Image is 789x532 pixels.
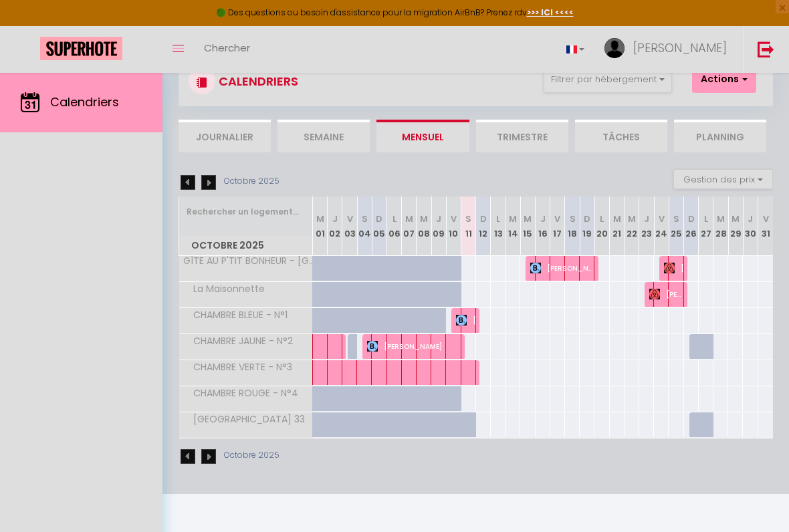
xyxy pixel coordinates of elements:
[277,120,370,152] li: Semaine
[673,213,679,225] abbr: S
[743,196,758,256] th: 30
[550,196,565,256] th: 17
[179,120,271,152] li: Journalier
[505,196,520,256] th: 14
[417,196,431,256] th: 08
[456,307,475,333] span: [PERSON_NAME]
[387,196,402,256] th: 06
[181,412,308,427] span: [GEOGRAPHIC_DATA] 33
[688,213,695,225] abbr: D
[731,213,740,225] abbr: M
[342,196,357,256] th: 03
[717,213,725,225] abbr: M
[604,38,625,58] img: ...
[476,120,568,152] li: Trimestre
[480,213,487,225] abbr: D
[181,360,296,375] span: CHAMBRE VERTE - N°3
[420,213,428,225] abbr: M
[402,196,417,256] th: 07
[713,196,728,256] th: 28
[181,308,291,323] span: CHAMBRE BLEUE - N°1
[633,39,727,56] span: [PERSON_NAME]
[50,94,119,110] span: Calendriers
[527,7,574,18] a: >>> ICI <<<<
[610,196,625,256] th: 21
[544,66,672,93] button: Filtrer par hébergement
[347,213,353,225] abbr: V
[580,196,594,256] th: 19
[692,66,756,93] button: Actions
[524,213,532,225] abbr: M
[673,169,773,189] button: Gestion des prix
[674,120,766,152] li: Planning
[684,196,699,256] th: 26
[594,196,609,256] th: 20
[649,281,683,307] span: [PERSON_NAME]
[584,213,590,225] abbr: D
[376,120,469,152] li: Mensuel
[332,213,338,225] abbr: J
[520,196,535,256] th: 15
[554,213,560,225] abbr: V
[476,196,491,256] th: 12
[628,213,636,225] abbr: M
[367,334,460,359] span: [PERSON_NAME]
[204,41,250,55] span: Chercher
[446,196,461,256] th: 10
[451,213,457,225] abbr: V
[704,213,708,225] abbr: L
[530,255,594,281] span: [PERSON_NAME]
[392,213,397,225] abbr: L
[40,37,122,60] img: Super Booking
[758,196,773,256] th: 31
[461,196,476,256] th: 11
[357,196,372,256] th: 04
[763,213,769,225] abbr: V
[699,196,713,256] th: 27
[215,66,298,96] h3: CALENDRIERS
[491,196,505,256] th: 13
[639,196,654,256] th: 23
[436,213,441,225] abbr: J
[362,213,368,225] abbr: S
[376,213,382,225] abbr: D
[613,213,621,225] abbr: M
[540,213,546,225] abbr: J
[181,334,296,349] span: CHAMBRE JAUNE - N°2
[372,196,386,256] th: 05
[313,196,328,256] th: 01
[194,26,260,73] a: Chercher
[224,175,279,188] p: Octobre 2025
[224,449,279,462] p: Octobre 2025
[644,213,649,225] abbr: J
[465,213,471,225] abbr: S
[669,196,683,256] th: 25
[181,282,268,297] span: La Maisonnette
[496,213,500,225] abbr: L
[565,196,580,256] th: 18
[625,196,639,256] th: 22
[570,213,576,225] abbr: S
[728,196,743,256] th: 29
[600,213,604,225] abbr: L
[748,213,753,225] abbr: J
[654,196,669,256] th: 24
[758,41,774,57] img: logout
[536,196,550,256] th: 16
[181,256,315,266] span: GÎTE AU P'TIT BONHEUR - [GEOGRAPHIC_DATA]
[316,213,324,225] abbr: M
[594,26,744,73] a: ... [PERSON_NAME]
[328,196,342,256] th: 02
[405,213,413,225] abbr: M
[509,213,517,225] abbr: M
[431,196,446,256] th: 09
[664,255,683,281] span: [PERSON_NAME]
[575,120,667,152] li: Tâches
[181,386,302,401] span: CHAMBRE ROUGE - N°4
[659,213,665,225] abbr: V
[179,236,312,255] span: Octobre 2025
[187,200,305,224] input: Rechercher un logement...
